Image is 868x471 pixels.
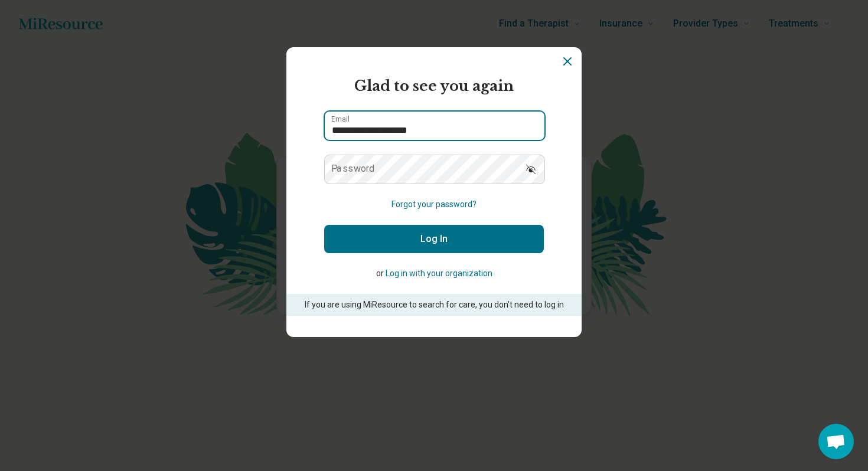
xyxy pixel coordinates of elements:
button: Dismiss [560,54,575,68]
button: Log In [324,225,544,253]
p: If you are using MiResource to search for care, you don’t need to log in [303,299,565,311]
label: Password [331,164,375,174]
section: Login Dialog [286,47,582,337]
button: Log in with your organization [386,267,492,280]
p: or [324,267,544,280]
label: Email [331,116,350,123]
h2: Glad to see you again [324,76,544,97]
button: Show password [518,155,544,183]
button: Forgot your password? [391,198,477,211]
